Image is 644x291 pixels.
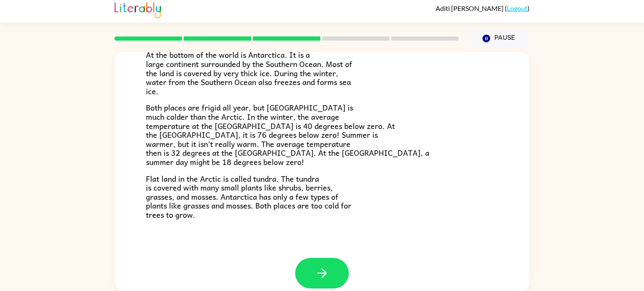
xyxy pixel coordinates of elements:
button: Pause [469,29,530,48]
span: Both places are frigid all year, but [GEOGRAPHIC_DATA] is much colder than the Arctic. In the win... [146,101,429,168]
div: ( ) [436,4,530,12]
a: Logout [507,4,527,12]
span: Flat land in the Arctic is called tundra. The tundra is covered with many small plants like shrub... [146,173,351,221]
span: Aditi [PERSON_NAME] [436,4,505,12]
span: At the bottom of the world is Antarctica. It is a large continent surrounded by the Southern Ocea... [146,49,352,97]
